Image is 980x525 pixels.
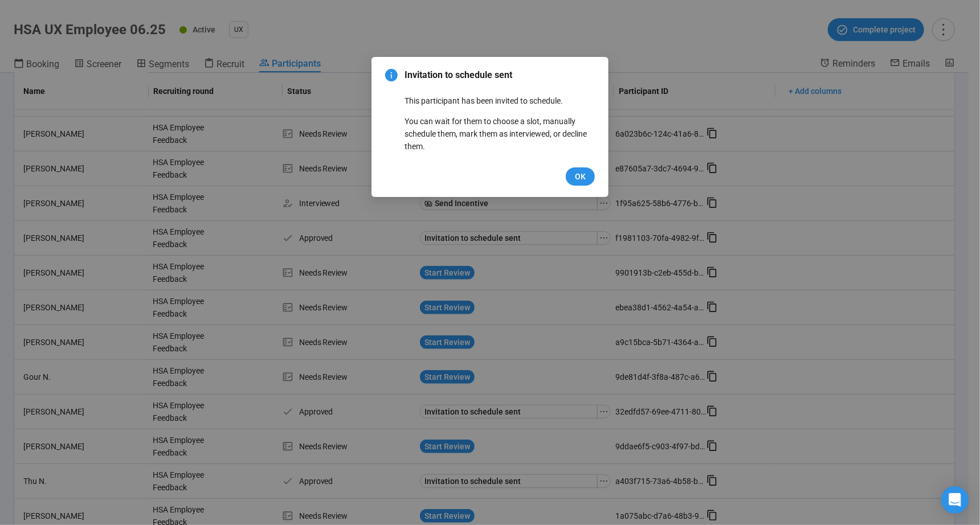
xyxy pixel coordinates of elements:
div: Open Intercom Messenger [941,486,969,514]
span: OK [575,170,586,183]
p: You can wait for them to choose a slot, manually schedule them, mark them as interviewed, or decl... [405,115,595,153]
button: OK [566,167,595,186]
span: Invitation to schedule sent [405,68,595,82]
span: info-circle [385,69,398,81]
p: This participant has been invited to schedule. [405,95,595,107]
